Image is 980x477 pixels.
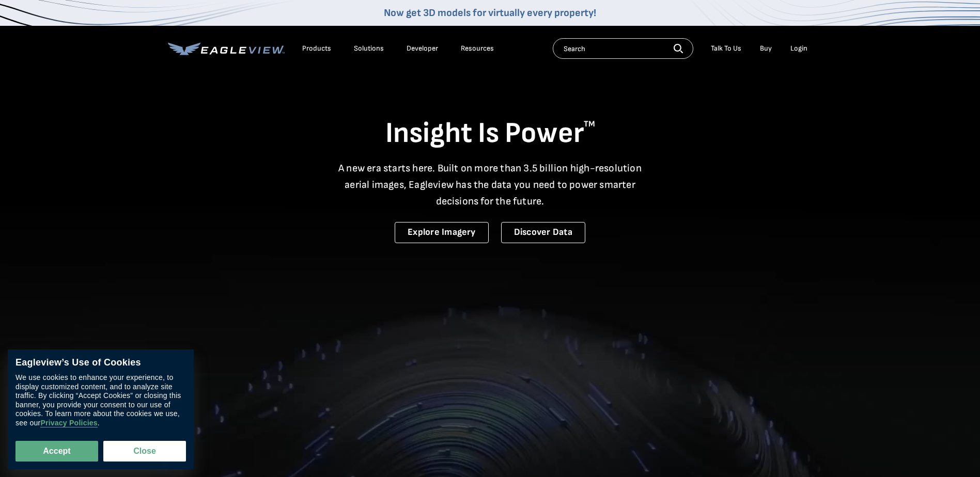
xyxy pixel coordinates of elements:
[584,119,595,129] sup: TM
[384,7,596,19] a: Now get 3D models for virtually every property!
[711,44,741,53] div: Talk To Us
[407,44,438,53] a: Developer
[760,44,772,53] a: Buy
[302,44,331,53] div: Products
[332,160,648,210] p: A new era starts here. Built on more than 3.5 billion high-resolution aerial images, Eagleview ha...
[40,419,97,428] a: Privacy Policies
[790,44,807,53] div: Login
[168,116,813,152] h1: Insight Is Power
[461,44,494,53] div: Resources
[15,441,98,462] button: Accept
[103,441,186,462] button: Close
[553,38,693,59] input: Search
[15,357,186,369] div: Eagleview’s Use of Cookies
[501,222,585,243] a: Discover Data
[15,374,186,428] div: We use cookies to enhance your experience, to display customized content, and to analyze site tra...
[395,222,489,243] a: Explore Imagery
[354,44,384,53] div: Solutions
